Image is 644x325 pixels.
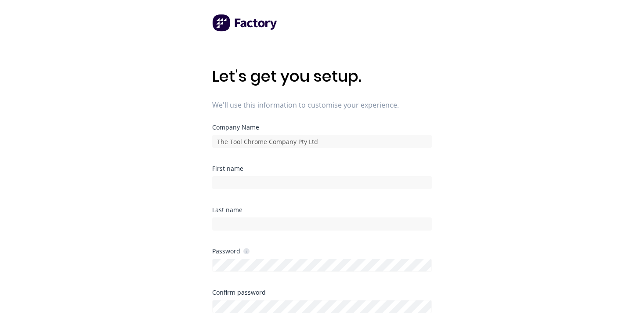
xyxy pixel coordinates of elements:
[212,166,432,172] div: First name
[212,124,432,130] div: Company Name
[212,289,432,296] div: Confirm password
[212,100,432,110] span: We'll use this information to customise your experience.
[212,247,250,255] div: Password
[212,67,432,86] h1: Let's get you setup.
[212,14,278,32] img: Factory
[212,207,432,213] div: Last name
